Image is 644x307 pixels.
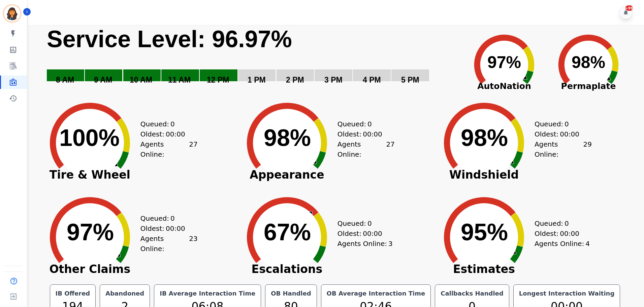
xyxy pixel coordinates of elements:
[337,218,388,228] div: Queued:
[324,75,343,84] text: 3 PM
[104,289,146,298] div: Abandoned
[286,75,304,84] text: 2 PM
[236,266,337,273] span: Escalations
[94,75,112,84] text: 9 AM
[535,239,592,249] div: Agents Online:
[264,125,311,151] text: 98%
[158,289,257,298] div: IB Average Interaction Time
[535,119,585,129] div: Queued:
[337,239,395,249] div: Agents Online:
[546,80,631,93] span: Permaplate
[363,129,382,139] span: 00:00
[140,139,198,159] div: Agents Online:
[166,223,185,234] span: 00:00
[560,129,579,139] span: 00:00
[572,53,605,72] text: 98%
[4,5,20,22] img: Bordered avatar
[388,239,393,249] span: 3
[248,75,266,84] text: 1 PM
[363,228,382,239] span: 00:00
[47,26,292,52] text: Service Level: 96.97%
[168,75,191,84] text: 11 AM
[583,139,591,159] span: 29
[560,228,579,239] span: 00:00
[207,75,229,84] text: 12 PM
[264,219,311,245] text: 67%
[189,234,197,254] span: 23
[367,218,372,228] span: 0
[535,228,585,239] div: Oldest:
[565,218,569,228] span: 0
[170,119,175,129] span: 0
[46,25,461,94] svg: Service Level: 0%
[170,213,175,223] span: 0
[236,172,337,178] span: Appearance
[433,266,535,273] span: Estimates
[39,172,140,178] span: Tire & Wheel
[337,119,388,129] div: Queued:
[39,266,140,273] span: Other Claims
[461,219,508,245] text: 95%
[565,119,569,129] span: 0
[67,219,114,245] text: 97%
[140,119,191,129] div: Queued:
[189,139,197,159] span: 27
[54,289,92,298] div: IB Offered
[140,213,191,223] div: Queued:
[140,234,198,254] div: Agents Online:
[367,119,372,129] span: 0
[439,289,505,298] div: Callbacks Handled
[461,125,508,151] text: 98%
[337,139,395,159] div: Agents Online:
[59,125,120,151] text: 100%
[337,228,388,239] div: Oldest:
[325,289,427,298] div: OB Average Interaction Time
[56,75,74,84] text: 8 AM
[166,129,185,139] span: 00:00
[625,5,633,11] div: +99
[130,75,152,84] text: 10 AM
[269,289,312,298] div: OB Handled
[535,129,585,139] div: Oldest:
[386,139,394,159] span: 27
[140,129,191,139] div: Oldest:
[535,218,585,228] div: Queued:
[363,75,381,84] text: 4 PM
[518,289,616,298] div: Longest Interaction Waiting
[535,139,592,159] div: Agents Online:
[337,129,388,139] div: Oldest:
[585,239,590,249] span: 4
[487,53,521,72] text: 97%
[462,80,546,93] span: AutoNation
[433,172,535,178] span: Windshield
[401,75,419,84] text: 5 PM
[140,223,191,234] div: Oldest:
